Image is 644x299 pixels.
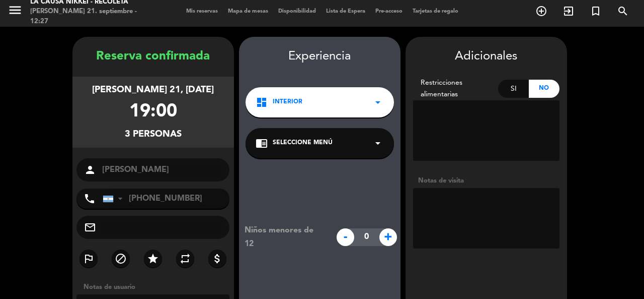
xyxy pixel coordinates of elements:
div: Restricciones alimentarias [413,77,499,100]
div: Argentina: +54 [103,189,126,208]
button: menu [8,3,23,21]
i: star [147,253,159,265]
i: attach_money [211,253,223,265]
i: mail_outline [84,221,96,233]
i: block [115,253,127,265]
span: Seleccione Menú [273,138,333,148]
div: Adicionales [413,47,559,67]
div: [PERSON_NAME] 21, [DATE] [92,83,214,97]
div: Experiencia [239,47,400,67]
span: Lista de Espera [321,9,370,14]
i: add_circle_outline [535,5,547,17]
div: 19:00 [129,97,177,127]
div: Si [498,80,529,98]
div: [PERSON_NAME] 21. septiembre - 12:27 [30,7,153,26]
span: Disponibilidad [273,9,321,14]
i: dashboard [256,96,268,108]
i: turned_in_not [590,5,602,17]
span: Tarjetas de regalo [408,9,463,14]
span: Pre-acceso [370,9,408,14]
i: outlined_flag [83,253,95,265]
i: arrow_drop_down [372,96,384,108]
i: chrome_reader_mode [256,137,268,149]
i: phone [84,193,96,205]
i: arrow_drop_down [372,137,384,149]
div: Notas de visita [413,175,559,186]
i: menu [8,3,23,18]
span: - [337,228,354,246]
div: No [529,80,559,98]
div: Niños menores de 12 [237,224,331,250]
span: + [379,228,397,246]
i: person [84,164,96,176]
i: search [617,5,629,17]
div: 3 personas [125,127,182,142]
i: repeat [179,253,191,265]
span: Mapa de mesas [223,9,273,14]
span: Mis reservas [181,9,223,14]
i: exit_to_app [562,5,575,17]
div: Reserva confirmada [72,47,234,67]
div: Notas de usuario [78,282,234,292]
span: Interior [273,97,302,107]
